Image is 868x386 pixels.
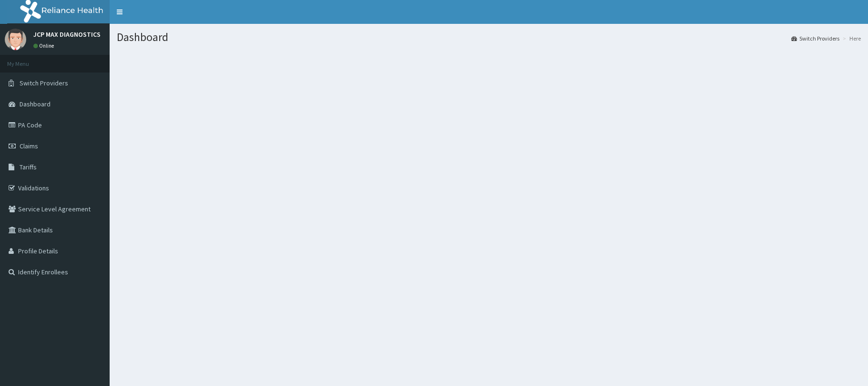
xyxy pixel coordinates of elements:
[840,34,861,42] li: Here
[20,79,68,87] span: Switch Providers
[33,42,56,49] a: Online
[5,29,26,50] img: User Image
[20,163,37,171] span: Tariffs
[117,31,861,43] h1: Dashboard
[20,142,38,150] span: Claims
[791,34,839,42] a: Switch Providers
[33,31,101,38] p: JCP MAX DIAGNOSTICS
[20,100,51,108] span: Dashboard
